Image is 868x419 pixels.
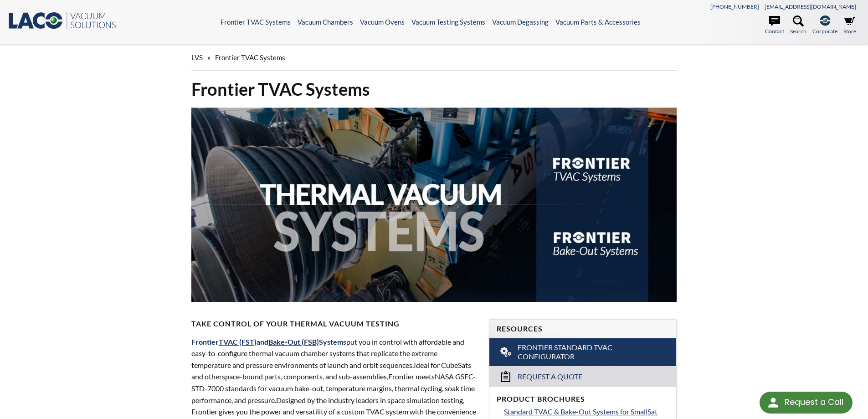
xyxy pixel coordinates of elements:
a: Store [843,16,856,36]
span: Frontier Standard TVAC Configurator [518,343,649,362]
a: Search [790,16,806,36]
a: Frontier Standard TVAC Configurator [489,338,676,367]
a: Vacuum Testing Systems [411,18,485,26]
a: [EMAIL_ADDRESS][DOMAIN_NAME] [765,3,856,10]
div: Request a Call [760,392,853,414]
span: NASA GSFC-STD-7000 standards for vacuum bake-out, temperature margins, thermal cycling, soak time... [191,372,476,404]
a: Vacuum Ovens [360,18,405,26]
span: LVS [191,53,203,62]
span: space-bound parts, components, and sub-assemblies, [222,372,388,381]
span: Corporate [812,27,837,36]
a: Bake-Out (FSB) [268,337,319,346]
div: » [191,45,677,71]
a: TVAC (FST) [219,337,257,346]
img: Thermal Vacuum Systems header [191,108,677,302]
a: [PHONE_NUMBER] [710,3,759,10]
span: Frontier and Systems [191,337,346,346]
a: Vacuum Parts & Accessories [555,18,641,26]
span: Id [414,361,420,369]
h4: Product Brochures [497,394,669,404]
a: Vacuum Chambers [298,18,353,26]
h1: Frontier TVAC Systems [191,78,677,100]
span: Standard TVAC & Bake-Out Systems for SmallSat [504,407,657,416]
a: Contact [765,16,784,36]
img: round button [766,395,781,410]
span: Request a Quote [518,372,582,382]
a: Standard TVAC & Bake-Out Systems for SmallSat [504,406,669,418]
span: Frontier TVAC Systems [215,53,285,62]
h4: Take Control of Your Thermal Vacuum Testing [191,319,478,329]
a: Frontier TVAC Systems [221,18,291,26]
div: Request a Call [785,392,843,413]
a: Vacuum Degassing [492,18,549,26]
h4: Resources [497,324,669,334]
a: Request a Quote [489,366,676,387]
span: xtreme temperature and pressure environments of launch and orbit sequences. eal for CubeSats and ... [191,349,471,381]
